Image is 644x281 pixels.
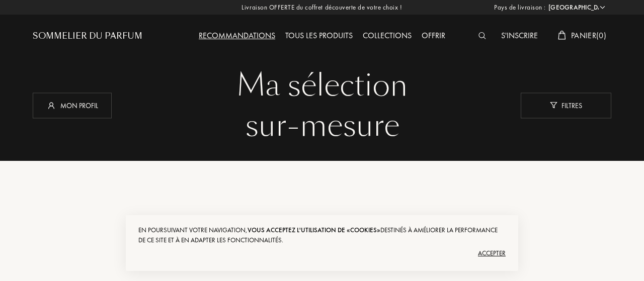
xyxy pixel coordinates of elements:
[280,30,358,41] a: Tous les produits
[496,30,543,41] a: S'inscrire
[358,30,417,43] div: Collections
[138,245,506,261] div: Accepter
[248,226,380,234] span: vous acceptez l'utilisation de «cookies»
[496,30,543,43] div: S'inscrire
[280,30,358,43] div: Tous les produits
[494,3,546,13] span: Pays de livraison :
[550,102,557,109] img: new_filter_w.svg
[40,106,604,146] div: sur-mesure
[417,30,450,41] a: Offrir
[571,30,606,41] span: Panier ( 0 )
[358,30,417,41] a: Collections
[33,92,112,118] div: Mon profil
[521,92,611,118] div: Filtres
[33,30,142,42] a: Sommelier du Parfum
[40,65,604,106] div: Ma sélection
[46,100,56,110] img: profil_icn_w.svg
[138,225,506,245] div: En poursuivant votre navigation, destinés à améliorer la performance de ce site et à en adapter l...
[194,30,280,43] div: Recommandations
[417,30,450,43] div: Offrir
[194,30,280,41] a: Recommandations
[478,32,486,39] img: search_icn_white.svg
[558,31,566,40] img: cart_white.svg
